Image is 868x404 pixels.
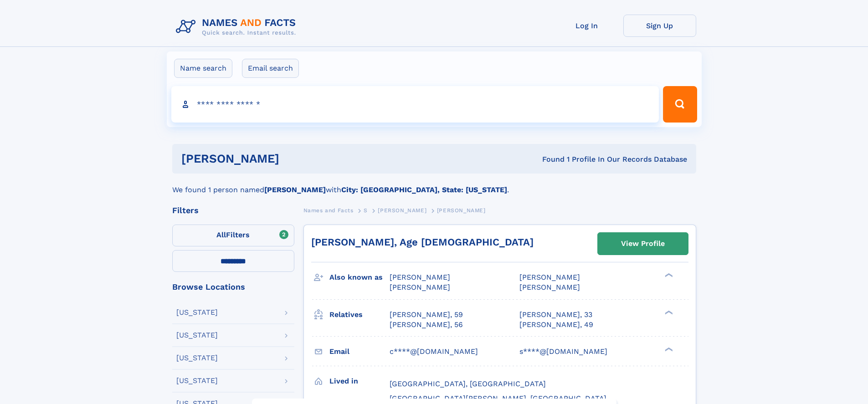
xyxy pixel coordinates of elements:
div: [US_STATE] [176,332,218,339]
div: [US_STATE] [176,354,218,362]
span: [PERSON_NAME] [390,283,450,291]
div: We found 1 person named with . [172,174,696,195]
a: [PERSON_NAME], 56 [390,320,463,330]
a: Names and Facts [303,205,354,216]
a: S [364,205,368,216]
a: [PERSON_NAME], 49 [519,320,593,330]
h3: Relatives [329,307,390,322]
h3: Email [329,344,390,359]
span: [PERSON_NAME] [437,207,486,214]
img: Logo Names and Facts [172,15,303,39]
button: Search Button [663,86,697,123]
label: Filters [172,225,294,246]
div: [US_STATE] [176,377,218,384]
div: ❯ [663,272,673,278]
a: [PERSON_NAME], 33 [519,310,592,320]
div: View Profile [621,233,665,254]
span: All [216,230,226,239]
a: View Profile [598,233,688,255]
label: Name search [174,59,232,78]
h3: Also known as [329,270,390,285]
div: Found 1 Profile In Our Records Database [411,154,687,164]
a: [PERSON_NAME], 59 [390,310,463,320]
div: ❯ [663,309,673,315]
div: Filters [172,206,294,215]
span: S [364,207,368,214]
label: Email search [242,59,299,78]
span: [PERSON_NAME] [519,283,580,291]
div: [US_STATE] [176,309,218,316]
span: [GEOGRAPHIC_DATA][PERSON_NAME], [GEOGRAPHIC_DATA] [390,394,606,403]
a: Sign Up [623,15,696,37]
a: Log In [550,15,623,37]
div: ❯ [663,346,673,352]
span: [GEOGRAPHIC_DATA], [GEOGRAPHIC_DATA] [390,379,546,388]
a: [PERSON_NAME], Age [DEMOGRAPHIC_DATA] [311,236,534,248]
a: [PERSON_NAME] [378,205,426,216]
span: [PERSON_NAME] [390,273,450,281]
b: City: [GEOGRAPHIC_DATA], State: [US_STATE] [341,185,507,194]
span: [PERSON_NAME] [378,207,426,214]
div: Browse Locations [172,283,294,291]
input: search input [171,86,659,123]
b: [PERSON_NAME] [264,185,326,194]
h3: Lived in [329,373,390,389]
h1: [PERSON_NAME] [181,153,411,164]
span: [PERSON_NAME] [519,273,580,281]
